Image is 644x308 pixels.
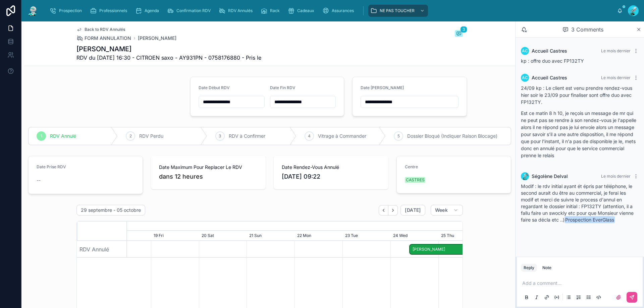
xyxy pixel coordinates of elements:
[228,8,253,13] span: RDV Annulés
[522,48,528,54] span: AC
[199,85,230,90] span: Date Début RDV
[165,5,215,17] a: Confirmation RDV
[219,133,221,139] span: 3
[431,205,463,215] button: Week
[133,5,164,17] a: Agenda
[282,164,380,171] span: Date Rendez-Vous Annulé
[521,84,639,106] p: 24/09 kp : Le client est venu prendre rendez-vous hier soir le 23/09 pour finaliser sont offre du...
[542,265,551,270] div: Note
[270,8,280,13] span: Rack
[85,27,125,32] span: Back to RDV Annulés
[48,5,87,17] a: Prospection
[521,110,639,159] p: Est ce matin 8 h 10, je reçois un message de mr qui ne peut pas se rendre à son rendez-vous je l'...
[297,8,314,13] span: Cadeaux
[521,264,537,272] button: Reply
[565,216,615,223] span: Prospection EverGlass
[103,231,151,241] div: 18 Thu
[601,75,631,80] span: Le mois dernier
[159,172,203,181] p: dans 12 heures
[571,25,603,34] span: 3 Comments
[37,177,41,184] span: --
[361,85,404,90] span: Date [PERSON_NAME]
[199,231,247,241] div: 20 Sat
[320,5,359,17] a: Assurances
[151,231,199,241] div: 19 Fri
[41,133,42,139] span: 1
[76,54,261,62] span: RDV du [DATE] 16:30 - CITROEN saxo - AY931PN - 0758176880 - Pris le
[532,173,568,180] span: Ségolène Delval
[76,35,131,42] a: FORM ANNULATION
[390,231,438,241] div: 24 Wed
[159,164,258,171] span: Date Maximum Pour Replacer Le RDV
[286,5,319,17] a: Cadeaux
[217,5,257,17] a: RDV Annulés
[342,231,390,241] div: 23 Tue
[405,207,421,213] span: [DATE]
[139,133,163,139] span: RDV Perdu
[145,8,159,13] span: Agenda
[455,30,463,38] button: 3
[76,27,125,32] a: Back to RDV Annulés
[407,133,497,139] span: Dossier Bloqué (Indiquer Raison Blocage)
[540,264,554,272] button: Note
[532,48,567,54] span: Accueil Castres
[59,8,82,13] span: Prospection
[259,5,284,17] a: Rack
[44,3,617,18] div: scrollable content
[76,44,261,54] h1: [PERSON_NAME]
[50,133,76,139] span: RDV Annulé
[247,231,294,241] div: 21 Sun
[521,183,634,223] span: Modif : le rdv initial ayant ét épris par téléphone, le second aurait du être au commercial, je f...
[332,8,354,13] span: Assurances
[294,231,342,241] div: 22 Mon
[282,172,380,181] span: [DATE] 09:22
[522,75,528,80] span: AC
[88,5,132,17] a: Professionnels
[229,133,265,139] span: RDV à Confirmer
[99,8,127,13] span: Professionnels
[176,8,211,13] span: Confirmation RDV
[37,164,66,169] span: Date Prise RDV
[435,207,448,213] span: Week
[521,58,584,64] span: kp : offre duo avec FP132TY
[438,231,486,241] div: 25 Thu
[129,133,132,139] span: 2
[270,85,296,90] span: Date Fin RDV
[601,174,631,179] span: Le mois dernier
[318,133,366,139] span: Vitrage à Commander
[405,164,418,169] span: Centre
[368,5,428,17] a: NE PAS TOUCHER
[138,35,176,42] a: [PERSON_NAME]
[406,177,425,183] div: CASTRES
[460,26,467,33] span: 3
[27,5,39,16] img: App logo
[380,8,415,13] span: NE PAS TOUCHER
[77,241,127,258] div: RDV Annulé
[601,48,631,53] span: Le mois dernier
[532,74,567,81] span: Accueil Castres
[397,133,400,139] span: 5
[400,205,425,215] button: [DATE]
[308,133,311,139] span: 4
[85,35,131,42] span: FORM ANNULATION
[81,207,141,213] h2: 29 septembre - 05 octobre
